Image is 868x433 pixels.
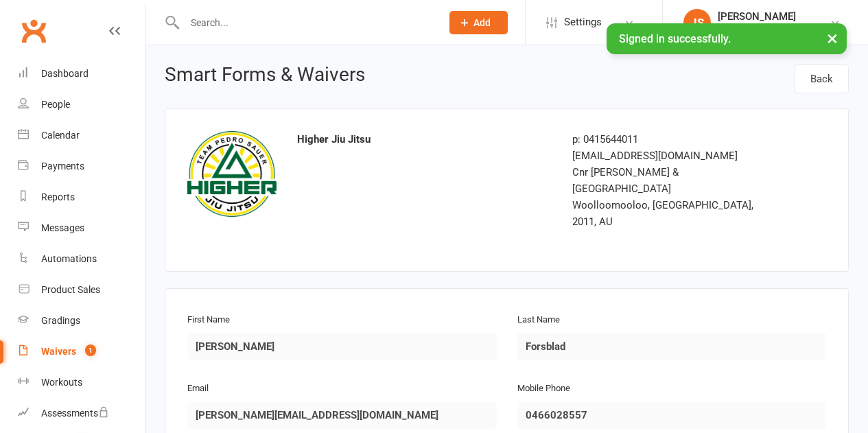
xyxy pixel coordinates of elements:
[41,191,75,202] div: Reports
[718,10,796,23] div: [PERSON_NAME]
[41,408,109,419] div: Assessments
[18,120,145,151] a: Calendar
[16,14,51,48] a: Clubworx
[795,65,849,93] a: Back
[41,284,100,295] div: Product Sales
[18,336,145,367] a: Waivers 1
[683,9,711,36] div: JS
[619,32,731,45] span: Signed in successfully.
[18,305,145,336] a: Gradings
[18,151,145,182] a: Payments
[572,164,771,197] div: Cnr [PERSON_NAME] & [GEOGRAPHIC_DATA]
[41,346,76,357] div: Waivers
[297,133,371,145] strong: Higher Jiu Jitsu
[473,17,491,28] span: Add
[18,398,145,429] a: Assessments
[517,382,570,396] label: Mobile Phone
[41,315,80,326] div: Gradings
[165,65,365,89] h1: Smart Forms & Waivers
[18,244,145,274] a: Automations
[718,23,796,35] div: Higher Jiu Jitsu
[572,131,771,148] div: p: 0415644011
[18,89,145,120] a: People
[517,313,560,327] label: Last Name
[41,161,84,172] div: Payments
[180,13,432,32] input: Search...
[85,344,96,356] span: 1
[572,197,771,230] div: Woolloomooloo, [GEOGRAPHIC_DATA], 2011, AU
[187,131,277,217] img: logo.png
[41,377,82,388] div: Workouts
[572,148,771,164] div: [EMAIL_ADDRESS][DOMAIN_NAME]
[18,182,145,213] a: Reports
[820,23,845,53] button: ×
[187,382,209,396] label: Email
[18,274,145,305] a: Product Sales
[41,253,97,264] div: Automations
[18,58,145,89] a: Dashboard
[564,7,602,38] span: Settings
[187,313,230,327] label: First Name
[18,213,145,244] a: Messages
[41,222,84,233] div: Messages
[41,99,70,110] div: People
[449,11,508,34] button: Add
[41,68,89,79] div: Dashboard
[18,367,145,398] a: Workouts
[41,130,80,141] div: Calendar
